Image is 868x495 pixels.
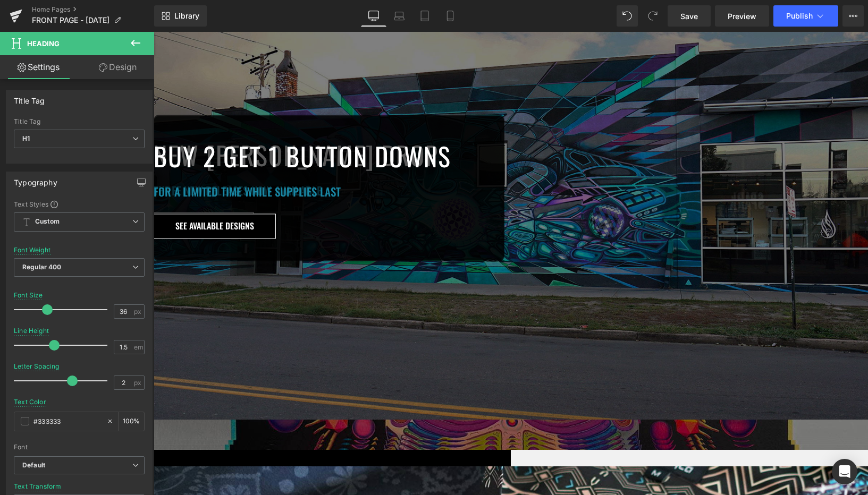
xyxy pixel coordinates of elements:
[14,398,46,406] div: Text Color
[134,344,143,351] span: em
[154,5,207,27] a: New Library
[22,134,30,142] b: H1
[715,5,769,27] a: Preview
[832,459,857,484] div: Open Intercom Messenger
[14,363,60,370] div: Letter Spacing
[134,308,143,315] span: px
[27,39,60,48] span: Heading
[361,5,386,27] a: Desktop
[412,5,437,27] a: Tablet
[14,483,62,490] div: Text Transform
[14,200,145,208] div: Text Styles
[119,412,144,431] div: %
[14,246,50,254] div: Font Weight
[642,5,663,27] button: Redo
[174,11,199,21] span: Library
[33,415,102,427] input: Color
[32,16,109,24] span: FRONT PAGE - [DATE]
[22,187,100,201] span: SEE AVAILABLE DESIGNS
[617,5,638,27] button: Undo
[728,11,756,22] span: Preview
[14,327,49,335] div: Line Height
[14,443,145,451] div: Font
[79,55,156,79] a: Design
[14,118,145,125] div: Title Tag
[14,292,43,299] div: Font Size
[773,5,838,27] button: Publish
[437,5,463,27] a: Mobile
[22,263,62,271] b: Regular 400
[14,90,45,105] div: Title Tag
[680,11,698,22] span: Save
[786,12,813,20] span: Publish
[134,379,143,386] span: px
[35,217,60,226] b: Custom
[386,5,412,27] a: Laptop
[842,5,864,27] button: More
[32,5,154,14] a: Home Pages
[14,172,57,187] div: Typography
[22,461,45,470] i: Default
